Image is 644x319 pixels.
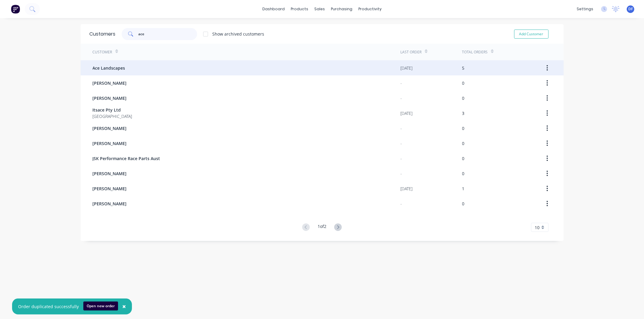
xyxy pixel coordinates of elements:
span: [PERSON_NAME] [93,95,127,101]
span: 10 [535,224,540,231]
div: 5 [462,65,465,71]
div: sales [311,5,328,14]
button: Add Customer [514,30,549,39]
span: Itsace Pty Ltd [93,107,132,113]
div: - [401,95,402,101]
div: products [288,5,311,14]
div: - [401,155,402,162]
div: settings [574,5,596,14]
div: productivity [355,5,385,14]
div: Order duplicated successfully [18,303,79,310]
div: 0 [462,95,465,101]
div: - [401,170,402,177]
div: 3 [462,110,465,116]
span: [PERSON_NAME] [93,80,127,86]
div: 0 [462,155,465,162]
div: Total Orders [462,49,488,55]
span: [PERSON_NAME] [93,201,127,207]
span: × [122,302,126,311]
div: Customer [93,49,112,55]
img: Factory [11,5,20,14]
div: [DATE] [401,65,413,71]
div: 0 [462,80,465,86]
span: [GEOGRAPHIC_DATA] [93,113,132,119]
div: 0 [462,125,465,131]
div: [DATE] [401,185,413,192]
div: Show archived customers [213,31,264,37]
div: purchasing [328,5,355,14]
span: [PERSON_NAME] [93,125,127,131]
div: 1 of 2 [318,223,326,232]
input: Search customers... [138,28,197,40]
button: Open new order [83,302,118,311]
span: [PERSON_NAME] [93,185,127,192]
div: - [401,201,402,207]
div: [DATE] [401,110,413,116]
span: [PERSON_NAME] [93,170,127,177]
div: - [401,125,402,131]
a: dashboard [259,5,288,14]
div: Last Order [401,49,422,55]
span: JSK Performance Race Parts Aust [93,155,160,162]
span: Ace Landscapes [93,65,125,71]
span: DF [628,6,633,12]
div: 0 [462,140,465,147]
div: - [401,80,402,86]
div: 0 [462,170,465,177]
div: 1 [462,185,465,192]
div: 0 [462,201,465,207]
div: Customers [90,30,116,38]
div: - [401,140,402,147]
span: [PERSON_NAME] [93,140,127,147]
button: Close [116,299,132,314]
